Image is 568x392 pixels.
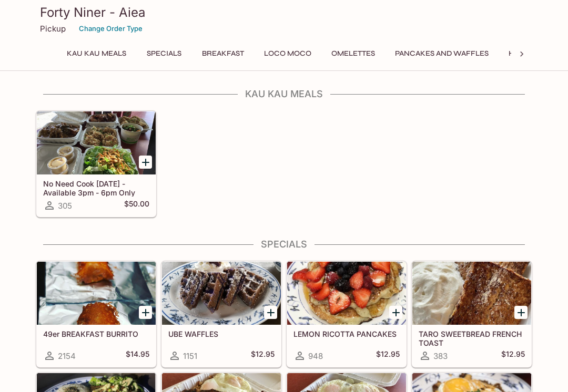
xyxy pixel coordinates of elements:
button: Breakfast [196,46,250,61]
div: LEMON RICOTTA PANCAKES [287,262,406,325]
div: 49er BREAKFAST BURRITO [37,262,156,325]
h4: Kau Kau Meals [36,88,532,100]
span: 383 [433,351,448,361]
span: 305 [58,201,72,211]
h4: Specials [36,239,532,250]
h5: 49er BREAKFAST BURRITO [43,329,149,338]
h5: $12.95 [501,349,525,362]
a: LEMON RICOTTA PANCAKES948$12.95 [287,261,407,367]
p: Pickup [40,24,66,34]
h5: LEMON RICOTTA PANCAKES [293,329,400,338]
button: Add 49er BREAKFAST BURRITO [139,306,152,319]
h5: $12.95 [251,349,275,362]
div: No Need Cook Today - Available 3pm - 6pm Only [37,111,156,174]
h3: Forty Niner - Aiea [40,4,528,20]
button: Change Order Type [74,20,147,37]
a: TARO SWEETBREAD FRENCH TOAST383$12.95 [412,261,532,367]
button: Loco Moco [258,46,317,61]
h5: TARO SWEETBREAD FRENCH TOAST [419,329,525,347]
h5: $12.95 [376,349,400,362]
button: Add No Need Cook Today - Available 3pm - 6pm Only [139,156,152,169]
button: Add LEMON RICOTTA PANCAKES [389,306,402,319]
span: 948 [308,351,323,361]
button: Add TARO SWEETBREAD FRENCH TOAST [514,306,528,319]
button: Add UBE WAFFLES [264,306,277,319]
button: Omelettes [326,46,381,61]
a: No Need Cook [DATE] - Available 3pm - 6pm Only305$50.00 [36,111,156,217]
button: Specials [140,46,188,61]
a: 49er BREAKFAST BURRITO2154$14.95 [36,261,156,367]
span: 2154 [58,351,76,361]
h5: UBE WAFFLES [168,329,275,338]
button: Pancakes and Waffles [389,46,494,61]
h5: $50.00 [124,199,149,212]
div: TARO SWEETBREAD FRENCH TOAST [412,262,531,325]
h5: $14.95 [126,349,149,362]
span: 1151 [183,351,197,361]
h5: No Need Cook [DATE] - Available 3pm - 6pm Only [43,179,149,197]
a: UBE WAFFLES1151$12.95 [161,261,281,367]
div: UBE WAFFLES [162,262,281,325]
button: Kau Kau Meals [61,46,132,61]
